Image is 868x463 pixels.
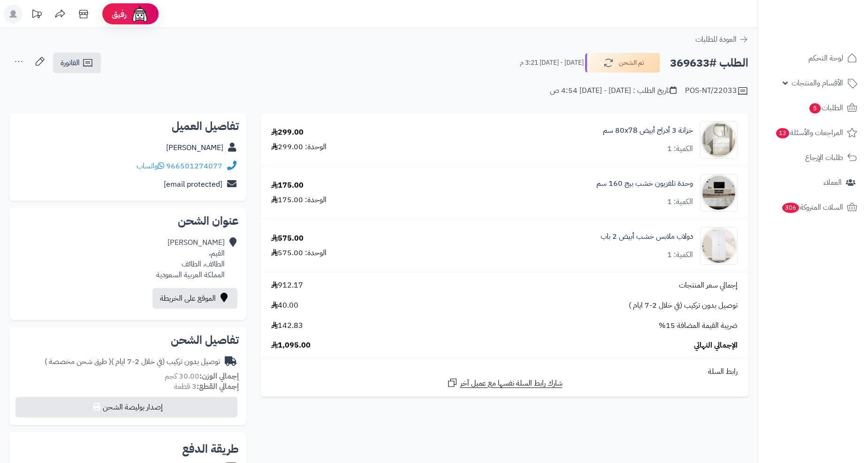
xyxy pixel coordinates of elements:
[764,97,862,119] a: الطلبات5
[17,121,239,132] h2: تفاصيل العميل
[45,356,111,367] span: ( طرق شحن مخصصة )
[166,142,223,153] a: [PERSON_NAME]
[53,53,101,73] a: الفاتورة
[776,128,790,139] span: 13
[182,443,239,455] h2: طريقة الدفع
[596,178,693,189] a: وحدة تلفزيون خشب بيج 160 سم
[550,85,677,96] div: تاريخ الطلب : [DATE] - [DATE] 4:54 ص
[700,174,737,212] img: 1750573855-220601011456-90x90.jpg
[781,201,843,214] span: السلات المتروكة
[17,215,239,227] h2: عنوان الشحن
[271,233,304,244] div: 575.00
[603,125,693,136] a: خزانة 3 أدراج أبيض ‎80x78 سم‏
[447,377,563,389] a: شارك رابط السلة نفسها مع عميل آخر
[695,34,737,45] span: العودة للطلبات
[804,14,859,34] img: logo-2.png
[700,121,737,159] img: 1747726412-1722524118422-1707225732053-1702539019812-884456456456-90x90.jpg
[130,5,149,23] img: ai-face.png
[695,34,748,45] a: العودة للطلبات
[520,58,584,68] small: [DATE] - [DATE] 3:21 م
[17,334,239,346] h2: تفاصيل الشحن
[164,179,222,190] a: [email protected]
[667,197,693,207] div: الكمية: 1
[271,180,304,191] div: 175.00
[271,248,327,258] div: الوحدة: 575.00
[808,101,843,114] span: الطلبات
[694,340,738,351] span: الإجمالي النهائي
[199,371,239,382] strong: إجمالي الوزن:
[271,127,304,138] div: 299.00
[25,5,48,26] a: تحديثات المنصة
[61,57,80,68] span: الفاتورة
[15,397,237,417] button: إصدار بوليصة الشحن
[670,53,748,73] h2: الطلب #369633
[271,195,327,205] div: الوحدة: 175.00
[700,227,737,265] img: 1753185754-1-90x90.jpg
[174,381,239,392] small: 3 قطعة
[764,121,862,144] a: المراجعات والأسئلة13
[679,280,738,291] span: إجمالي سعر المنتجات
[629,300,738,311] span: توصيل بدون تركيب (في خلال 2-7 ايام )
[152,288,237,309] a: الموقع على الخريطة
[685,85,748,97] div: POS-NT/22033
[271,142,327,152] div: الوحدة: 299.00
[823,176,842,189] span: العملاء
[601,231,693,242] a: دولاب ملابس خشب أبيض 2 باب
[764,47,862,69] a: لوحة التحكم
[585,53,660,73] button: تم الشحن
[782,202,800,213] span: 306
[764,171,862,194] a: العملاء
[764,196,862,219] a: السلات المتروكة306
[271,300,298,311] span: 40.00
[271,320,303,331] span: 142.83
[805,151,843,164] span: طلبات الإرجاع
[659,320,738,331] span: ضريبة القيمة المضافة 15%
[156,237,225,280] div: [PERSON_NAME] القيم، الطائف، الطائف المملكة العربية السعودية
[166,160,222,172] a: 966501274077
[775,126,843,139] span: المراجعات والأسئلة
[809,103,821,114] span: 5
[271,280,303,291] span: 912.17
[137,160,164,172] a: واتساب
[764,146,862,169] a: طلبات الإرجاع
[197,381,239,392] strong: إجمالي القطع:
[808,52,843,65] span: لوحة التحكم
[460,378,563,389] span: شارك رابط السلة نفسها مع عميل آخر
[165,371,239,382] small: 30.00 كجم
[112,8,127,20] span: رفيق
[792,76,843,90] span: الأقسام والمنتجات
[264,366,745,377] div: رابط السلة
[667,144,693,154] div: الكمية: 1
[45,357,220,367] div: توصيل بدون تركيب (في خلال 2-7 ايام )
[271,340,311,351] span: 1,095.00
[667,250,693,260] div: الكمية: 1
